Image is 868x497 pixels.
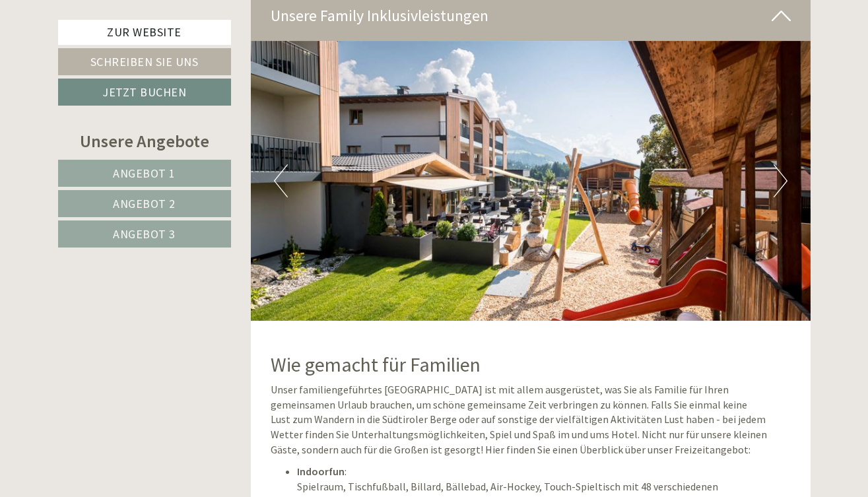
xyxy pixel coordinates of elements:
[271,354,791,376] h2: Wie gemacht für Familien
[271,382,791,457] p: Unser familiengeführtes [GEOGRAPHIC_DATA] ist mit allem ausgerüstet, was Sie als Familie für Ihre...
[20,38,203,49] div: Inso Sonnenheim
[774,164,787,197] button: Next
[58,20,231,45] a: Zur Website
[236,10,284,32] div: [DATE]
[20,64,203,73] small: 19:52
[297,465,345,478] strong: Indoorfun
[274,164,288,197] button: Previous
[113,166,176,181] span: Angebot 1
[435,344,520,371] button: Senden
[58,129,231,153] div: Unsere Angebote
[113,226,176,242] span: Angebot 3
[58,79,231,106] a: Jetzt buchen
[113,196,176,211] span: Angebot 2
[10,36,210,76] div: Guten Tag, wie können wir Ihnen helfen?
[58,48,231,75] a: Schreiben Sie uns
